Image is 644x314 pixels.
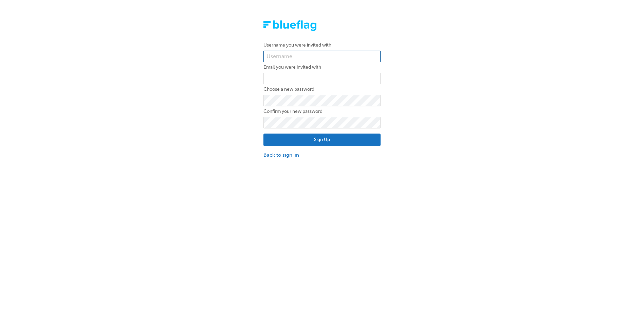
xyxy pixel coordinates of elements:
[263,63,381,71] label: Email you were invited with
[263,85,381,93] label: Choose a new password
[263,41,381,49] label: Username you were invited with
[263,151,381,159] a: Back to sign-in
[263,51,381,62] input: Username
[263,20,316,31] img: Trak
[263,107,381,116] label: Confirm your new password
[263,134,381,146] button: Sign Up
